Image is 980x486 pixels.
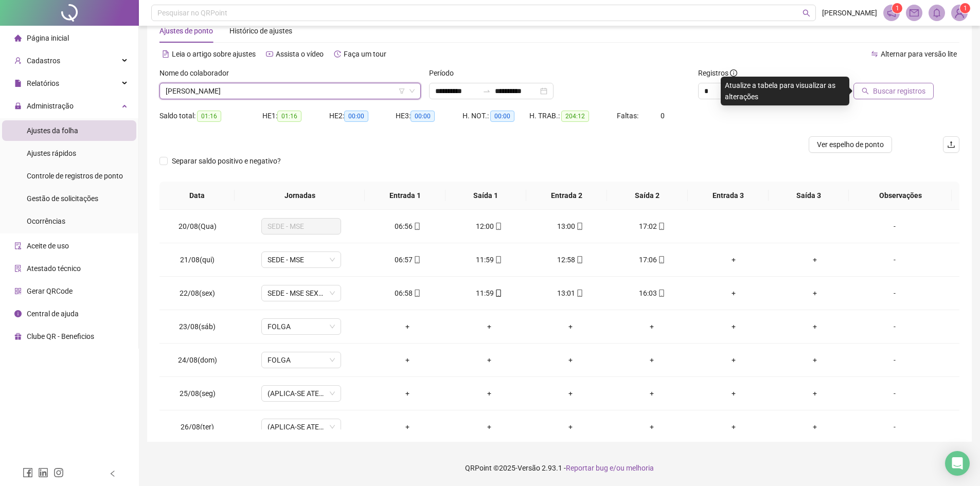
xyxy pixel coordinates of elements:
div: + [782,388,847,399]
div: 13:01 [538,287,603,299]
span: Cadastros [27,57,60,65]
label: Período [429,67,460,79]
span: Alternar para versão lite [881,50,957,58]
span: mobile [657,223,665,230]
span: mobile [413,223,421,230]
div: 11:59 [456,287,521,299]
div: HE 3: [396,110,462,122]
span: file-text [162,50,169,58]
span: user-add [14,57,22,64]
div: + [538,388,603,399]
span: SEDE - MSE [268,219,335,234]
span: search [803,9,810,17]
span: mobile [413,290,421,297]
span: Gestão de solicitações [27,194,98,203]
span: Reportar bug e/ou melhoria [566,464,654,472]
span: Registros [698,67,737,79]
div: + [375,354,440,366]
div: H. NOT.: [462,110,529,122]
span: 00:00 [490,111,514,122]
span: Central de ajuda [27,310,79,318]
th: Entrada 1 [365,182,446,210]
div: + [456,388,521,399]
span: upload [947,140,955,149]
span: Página inicial [27,34,69,42]
div: + [375,421,440,433]
span: mobile [657,256,665,263]
div: + [782,321,847,332]
span: audit [14,242,22,249]
img: 91031 [952,5,967,21]
div: + [375,321,440,332]
span: mobile [575,223,583,230]
div: HE 2: [329,110,396,122]
span: mobile [657,290,665,297]
span: 13:00 [557,222,575,230]
span: (APLICA-SE ATESTADO) [268,419,335,435]
span: youtube [266,50,273,58]
div: + [782,254,847,265]
span: Atestado técnico [27,264,81,273]
div: + [375,388,440,399]
span: 0 [661,112,665,120]
span: swap [871,50,878,58]
sup: Atualize o seu contato no menu Meus Dados [960,3,970,13]
span: mobile [575,256,583,263]
label: Nome do colaborador [159,67,236,79]
div: + [619,388,684,399]
div: + [456,354,521,366]
span: Histórico de ajustes [229,27,292,35]
div: HE 1: [262,110,329,122]
button: Buscar registros [853,83,934,99]
span: FOLGA [268,319,335,334]
span: filter [399,88,405,94]
div: 06:58 [375,287,440,299]
footer: QRPoint © 2025 - 2.93.1 - [139,450,980,486]
th: Observações [849,182,952,210]
span: FOLGA [268,352,335,368]
span: 26/08(ter) [181,423,214,431]
span: Observações [857,190,943,201]
div: 16:03 [619,287,684,299]
div: + [701,421,766,433]
div: - [864,321,925,332]
th: Entrada 3 [688,182,769,210]
button: Ver espelho de ponto [809,136,892,153]
span: Relatórios [27,79,59,87]
div: + [619,421,684,433]
span: Separar saldo positivo e negativo? [168,155,285,167]
div: + [782,421,847,433]
span: Gerar QRCode [27,287,73,295]
span: 1 [896,5,899,12]
span: 12:00 [476,222,494,230]
span: linkedin [38,467,48,478]
span: 24/08(dom) [178,356,217,364]
span: swap-right [483,87,491,95]
div: Open Intercom Messenger [945,451,970,476]
div: 06:57 [375,254,440,265]
span: history [334,50,341,58]
span: info-circle [730,69,737,77]
span: Faltas: [617,112,640,120]
th: Data [159,182,235,210]
div: + [701,287,766,299]
th: Saída 1 [446,182,526,210]
span: 22/08(sex) [180,289,215,297]
span: Faça um tour [344,50,386,58]
div: - [864,354,925,366]
div: + [538,354,603,366]
th: Entrada 2 [526,182,607,210]
div: + [538,321,603,332]
div: 12:58 [538,254,603,265]
span: 204:12 [561,111,589,122]
span: to [483,87,491,95]
span: 00:00 [344,111,368,122]
div: - [864,421,925,433]
span: 1 [964,5,967,12]
span: lock [14,102,22,110]
span: Ajustes da folha [27,127,78,135]
th: Jornadas [235,182,365,210]
span: 01:16 [277,111,301,122]
th: Saída 2 [607,182,688,210]
span: mobile [494,223,502,230]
